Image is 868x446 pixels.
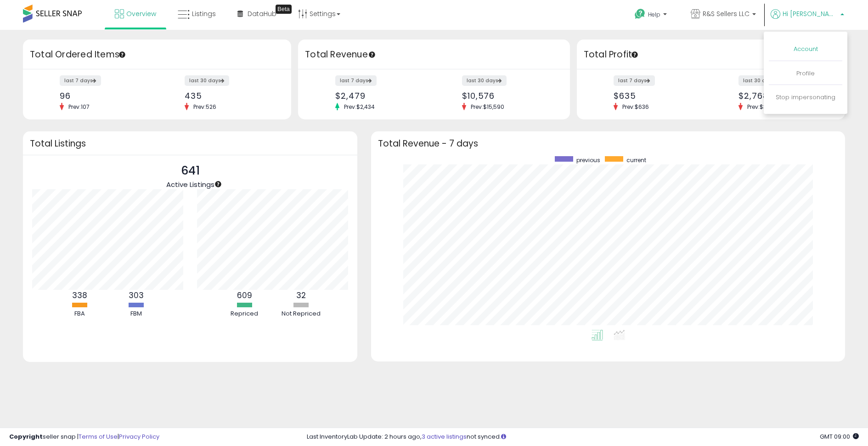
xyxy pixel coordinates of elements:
[185,91,275,101] div: 435
[214,180,222,188] div: Tooltip anchor
[738,91,829,101] div: $2,768
[52,310,107,318] div: FBA
[626,156,646,164] span: current
[237,290,252,301] b: 609
[584,48,838,61] h3: Total Profit
[618,103,654,111] span: Prev: $636
[185,75,229,86] label: last 30 days
[743,103,783,111] span: Prev: $3,928
[126,9,156,18] span: Overview
[378,140,838,147] h3: Total Revenue - 7 days
[648,11,660,18] span: Help
[794,45,818,53] a: Account
[462,75,507,86] label: last 30 days
[60,91,150,101] div: 96
[339,103,379,111] span: Prev: $2,434
[796,69,815,78] a: Profile
[776,93,835,102] a: Stop impersonating
[305,48,563,61] h3: Total Revenue
[217,310,272,318] div: Repriced
[462,91,554,101] div: $10,576
[166,162,214,180] p: 641
[631,51,639,59] div: Tooltip anchor
[771,9,844,30] a: Hi [PERSON_NAME]
[273,310,328,318] div: Not Repriced
[614,91,704,101] div: $635
[703,9,750,18] span: R&S Sellers LLC
[335,91,427,101] div: $2,479
[108,310,163,318] div: FBM
[738,75,783,86] label: last 30 days
[614,75,655,86] label: last 7 days
[634,8,646,20] i: Get Help
[166,180,214,189] span: Active Listings
[64,103,94,111] span: Prev: 107
[296,290,306,301] b: 32
[30,140,350,147] h3: Total Listings
[72,290,87,301] b: 338
[189,103,221,111] span: Prev: 526
[576,156,600,164] span: previous
[783,9,838,18] span: Hi [PERSON_NAME]
[118,51,126,59] div: Tooltip anchor
[192,9,216,18] span: Listings
[276,5,292,14] div: Tooltip anchor
[466,103,509,111] span: Prev: $15,590
[60,75,101,86] label: last 7 days
[627,1,676,30] a: Help
[335,75,377,86] label: last 7 days
[129,290,144,301] b: 303
[30,48,284,61] h3: Total Ordered Items
[368,51,376,59] div: Tooltip anchor
[248,9,276,18] span: DataHub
